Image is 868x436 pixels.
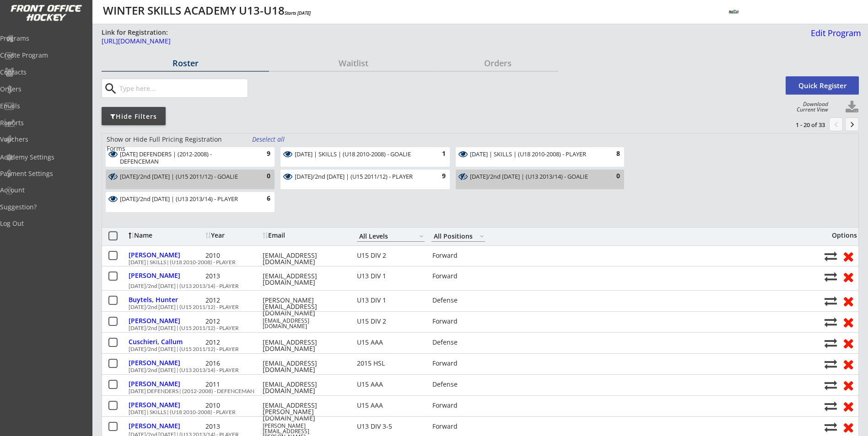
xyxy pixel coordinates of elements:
div: [PERSON_NAME][EMAIL_ADDRESS][DOMAIN_NAME] [263,297,345,316]
div: [DATE] | SKILLS | (U18 2010-2008) - GOALIE [295,151,425,158]
div: THURSDAY | SKILLS | (U18 2010-2008) - PLAYER [470,150,599,165]
div: Forward [432,360,486,367]
div: [DATE]/2nd [DATE] | (U13 2013/14) - GOALIE [470,173,599,181]
div: U15 AAA [357,381,425,388]
button: Move player [825,295,837,307]
div: 9 [252,149,270,159]
div: U15 AAA [357,402,425,409]
div: 2013 [205,423,260,430]
div: 2016 [205,360,260,367]
div: 6 [252,194,270,203]
div: [DATE] | SKILLS | (U18 2010-2008) - PLAYER [129,260,819,265]
div: Forward [432,252,486,259]
div: [DATE]/2nd [DATE] | (U15 2011/12) - PLAYER [295,173,425,181]
a: [URL][DOMAIN_NAME] [102,38,563,49]
div: 2012 [205,297,260,303]
div: Year [205,232,260,239]
button: Move player [825,379,837,391]
div: Options [825,232,857,239]
div: 2010 [205,252,260,259]
div: [DATE]/2nd [DATE] | (U15 2011/12) - PLAYER [129,325,819,331]
button: Quick Register [786,76,859,95]
div: [DATE] DEFENDERS | (2012-2008) - DEFENCEMAN [129,388,819,394]
button: Remove from roster (no refund) [840,357,857,371]
div: 0 [602,172,620,181]
button: Move player [825,271,837,283]
div: 2011 [205,381,260,388]
button: Move player [825,250,837,262]
button: Remove from roster (no refund) [840,294,857,308]
div: U13 DIV 1 [357,297,425,303]
div: 8 [602,149,620,159]
button: search [103,81,118,96]
div: Download Current View [792,101,828,112]
button: Remove from roster (no refund) [840,270,857,284]
button: Remove from roster (no refund) [840,315,857,329]
div: [PERSON_NAME] [129,318,203,324]
div: [DATE]/2nd [DATE] | (U13 2013/14) - PLAYER [129,283,819,289]
button: Move player [825,358,837,370]
div: [DATE]/2nd [DATE] | (U13 2013/14) - PLAYER [129,367,819,373]
div: [EMAIL_ADDRESS][DOMAIN_NAME] [263,360,345,373]
div: [EMAIL_ADDRESS][PERSON_NAME][DOMAIN_NAME] [263,402,345,421]
div: Defense [432,381,486,388]
button: Move player [825,316,837,328]
button: Remove from roster (no refund) [840,336,857,350]
div: U13 DIV 1 [357,273,425,279]
div: [DATE]/2nd [DATE] | (U15 2011/12) - GOALIE [120,173,250,181]
div: 9 [427,172,446,181]
button: Remove from roster (no refund) [840,378,857,392]
div: Forward [432,318,486,324]
div: [URL][DOMAIN_NAME] [102,38,563,44]
div: [PERSON_NAME] [129,423,203,429]
div: Email [263,232,345,239]
button: Remove from roster (no refund) [840,249,857,263]
div: [EMAIL_ADDRESS][DOMAIN_NAME] [263,339,345,352]
button: Move player [825,421,837,433]
button: Move player [825,337,837,349]
div: Orders [438,59,558,67]
div: 2010 [205,402,260,409]
div: Forward [432,273,486,279]
div: Hide Filters [102,112,166,121]
div: 2013 [205,273,260,279]
div: Forward [432,402,486,409]
div: MONDAY DEFENDERS | (2012-2008) - DEFENCEMAN [120,150,250,165]
input: Type here... [118,79,248,97]
button: Remove from roster (no refund) [840,399,857,413]
div: Name [129,232,203,239]
div: U15 AAA [357,339,425,346]
div: [DATE] | SKILLS | (U18 2010-2008) - PLAYER [470,151,599,158]
div: U15 DIV 2 [357,252,425,259]
div: [EMAIL_ADDRESS][DOMAIN_NAME] [263,318,345,329]
div: 1 [427,149,446,159]
div: [DATE]/2nd [DATE] | (U15 2011/12) - PLAYER [129,304,819,310]
div: Roster [102,59,269,67]
div: Buytels, Hunter [129,297,203,303]
div: [DATE]/2nd [DATE] | (U15 2011/12) - PLAYER [129,346,819,352]
div: U15 DIV 2 [357,318,425,324]
em: Starts [DATE] [285,10,311,16]
button: keyboard_arrow_right [845,117,859,131]
div: 2012 [205,318,260,324]
div: [DATE] | SKILLS | (U18 2010-2008) - PLAYER [129,409,819,415]
div: Defense [432,339,486,346]
div: 2012 [205,339,260,346]
div: [DATE]/2nd [DATE] | (U13 2013/14) - PLAYER [120,196,250,203]
div: Edit Program [807,29,861,37]
a: Edit Program [807,29,861,45]
button: chevron_left [829,117,843,131]
div: Cuschieri, Callum [129,339,203,345]
div: [PERSON_NAME] [129,402,203,408]
div: [PERSON_NAME] [129,381,203,387]
div: [DATE] DEFENDERS | (2012-2008) - DEFENCEMAN [120,151,250,165]
div: THURSDAY | SKILLS | (U18 2010-2008) - GOALIE [295,150,425,165]
div: 0 [252,172,270,181]
div: 2015 HSL [357,360,425,367]
div: Deselect all [252,135,286,144]
div: Forward [432,423,486,430]
div: TUESDAY/2nd FRIDAY | (U15 2011/12) - GOALIE [120,173,250,187]
div: U13 DIV 3-5 [357,423,425,430]
div: Waitlist [270,59,437,67]
div: [EMAIL_ADDRESS][DOMAIN_NAME] [263,252,345,265]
